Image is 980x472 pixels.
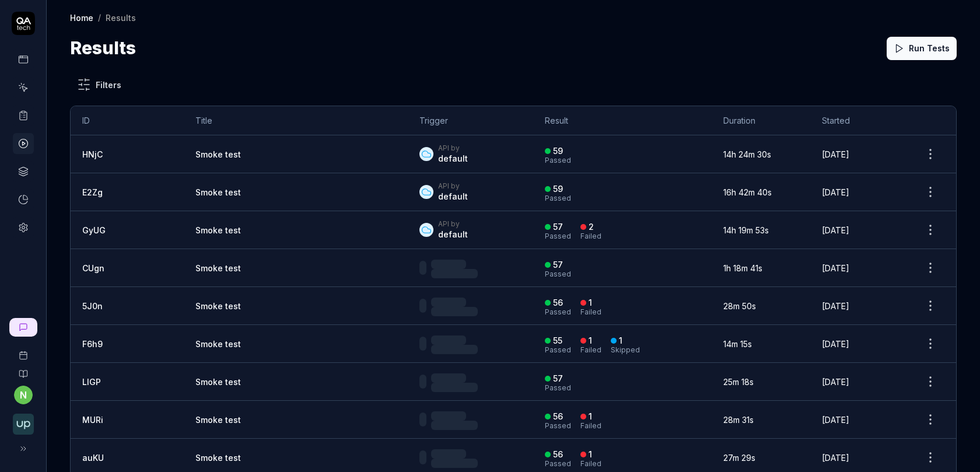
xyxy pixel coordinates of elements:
div: 56 [553,449,563,460]
div: 2 [589,222,594,232]
button: Run Tests [887,37,957,60]
a: Home [70,12,93,23]
a: HNjC [82,149,103,159]
a: Smoke test [195,263,241,273]
time: [DATE] [822,453,849,463]
a: CUgn [82,263,104,273]
time: [DATE] [822,263,849,273]
div: default [438,191,468,202]
time: [DATE] [822,301,849,311]
div: Passed [545,233,571,240]
div: Failed [580,309,601,316]
div: API by [438,181,468,191]
div: Failed [580,233,601,240]
div: 57 [553,222,563,232]
button: Upsales Logo [5,404,41,437]
th: Result [533,106,712,135]
h1: Results [70,35,136,61]
div: API by [438,144,468,153]
div: Passed [545,309,571,316]
a: F6h9 [82,339,103,349]
a: New conversation [9,318,37,337]
div: Passed [545,347,571,354]
div: Passed [545,422,571,429]
a: Smoke test [195,339,241,349]
a: Smoke test [195,225,241,235]
div: 1 [589,411,592,422]
time: [DATE] [822,225,849,235]
th: ID [71,106,184,135]
time: [DATE] [822,149,849,159]
div: default [438,229,468,240]
div: 1 [589,449,592,460]
th: Title [184,106,408,135]
a: E2Zg [82,187,103,197]
a: MURi [82,415,103,425]
div: Failed [580,347,601,354]
a: Smoke test [195,377,241,387]
a: Documentation [5,360,41,379]
div: Failed [580,460,601,467]
time: 28m 50s [723,301,756,311]
div: 57 [553,373,563,384]
div: 56 [553,298,563,308]
div: Results [106,12,136,23]
div: / [98,12,101,23]
a: Smoke test [195,187,241,197]
time: [DATE] [822,415,849,425]
a: Smoke test [195,301,241,311]
div: Passed [545,195,571,202]
time: 27m 29s [723,453,755,463]
button: n [14,386,33,404]
div: 56 [553,411,563,422]
time: 25m 18s [723,377,754,387]
div: Failed [580,422,601,429]
div: default [438,153,468,165]
img: Upsales Logo [13,414,34,435]
time: 28m 31s [723,415,754,425]
th: Trigger [408,106,534,135]
div: Passed [545,384,571,391]
div: 59 [553,146,563,156]
div: Skipped [611,347,640,354]
a: Smoke test [195,415,241,425]
a: LIGP [82,377,101,387]
div: Passed [545,157,571,164]
div: 1 [589,335,592,346]
div: 55 [553,335,562,346]
div: 1 [619,335,622,346]
time: 14h 24m 30s [723,149,771,159]
div: API by [438,219,468,229]
th: Started [810,106,905,135]
a: auKU [82,453,104,463]
th: Duration [712,106,810,135]
div: 57 [553,260,563,270]
a: Smoke test [195,453,241,463]
time: [DATE] [822,377,849,387]
div: 59 [553,184,563,194]
time: [DATE] [822,339,849,349]
div: 1 [589,298,592,308]
time: 14m 15s [723,339,752,349]
a: Book a call with us [5,341,41,360]
div: Passed [545,460,571,467]
time: 1h 18m 41s [723,263,762,273]
time: [DATE] [822,187,849,197]
a: GyUG [82,225,106,235]
button: Filters [70,73,128,96]
time: 14h 19m 53s [723,225,769,235]
a: Smoke test [195,149,241,159]
time: 16h 42m 40s [723,187,772,197]
a: 5J0n [82,301,103,311]
div: Passed [545,271,571,278]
